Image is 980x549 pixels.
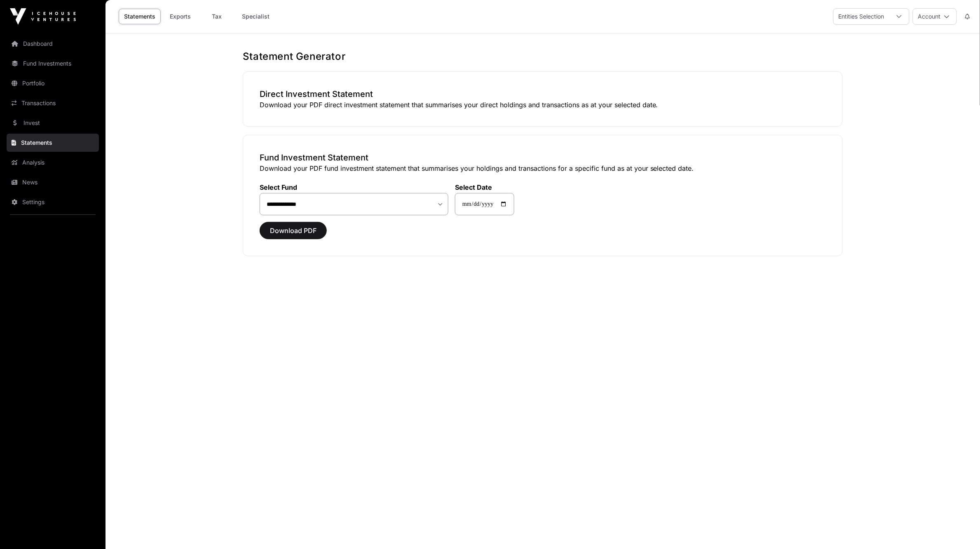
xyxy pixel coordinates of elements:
a: Transactions [7,94,99,112]
a: Tax [200,9,233,24]
h1: Statement Generator [243,50,843,63]
a: Analysis [7,153,99,172]
label: Select Fund [260,183,448,191]
button: Download PDF [260,222,327,239]
a: Settings [7,193,99,211]
p: Download your PDF direct investment statement that summarises your direct holdings and transactio... [260,100,826,110]
label: Select Date [455,183,514,191]
a: Dashboard [7,35,99,53]
a: Invest [7,114,99,132]
button: Account [913,8,957,25]
a: News [7,173,99,191]
p: Download your PDF fund investment statement that summarises your holdings and transactions for a ... [260,163,826,173]
a: Statements [7,134,99,152]
div: Entities Selection [834,9,889,24]
iframe: Chat Widget [939,509,980,549]
a: Statements [119,9,161,24]
h3: Direct Investment Statement [260,88,826,100]
img: Icehouse Ventures Logo [10,8,76,25]
span: Download PDF [270,226,317,236]
h3: Fund Investment Statement [260,152,826,163]
a: Exports [164,9,197,24]
a: Fund Investments [7,54,99,73]
a: Download PDF [260,230,327,238]
a: Portfolio [7,74,99,92]
a: Specialist [237,9,275,24]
